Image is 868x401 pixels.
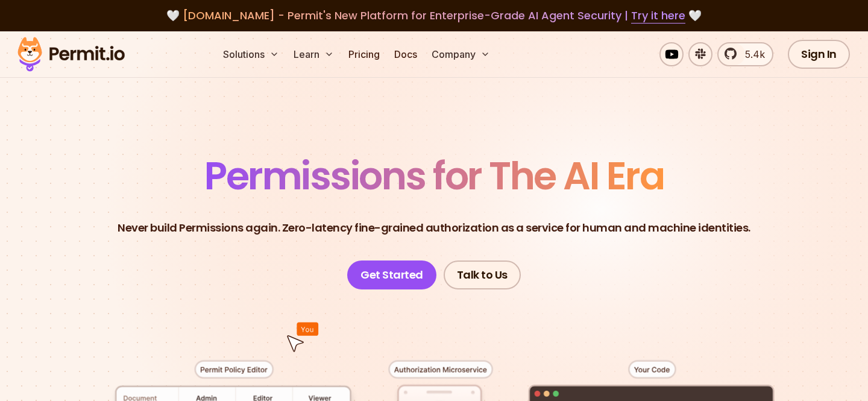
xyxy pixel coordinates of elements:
a: Talk to Us [444,260,521,289]
button: Company [427,42,495,66]
span: [DOMAIN_NAME] - Permit's New Platform for Enterprise-Grade AI Agent Security | [183,8,685,23]
button: Learn [289,42,339,66]
span: Permissions for The AI Era [204,149,664,203]
div: 🤍 🤍 [29,7,839,24]
a: Docs [389,42,422,66]
a: 5.4k [717,42,773,66]
a: Pricing [344,42,385,66]
img: Permit logo [12,34,130,75]
a: Try it here [631,8,685,24]
a: Sign In [788,40,850,69]
a: Get Started [347,260,436,289]
span: 5.4k [738,47,765,62]
button: Solutions [218,42,284,66]
p: Never build Permissions again. Zero-latency fine-grained authorization as a service for human and... [118,219,750,236]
